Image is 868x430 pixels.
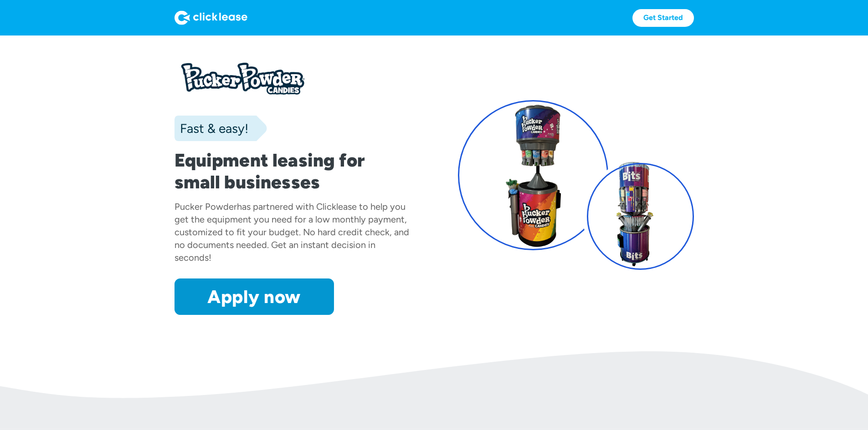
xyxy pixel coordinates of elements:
[175,201,237,212] div: Pucker Powder
[175,10,247,25] img: Logo
[175,201,409,263] div: has partnered with Clicklease to help you get the equipment you need for a low monthly payment, c...
[632,9,694,27] a: Get Started
[175,278,334,315] a: Apply now
[175,119,248,137] div: Fast & easy!
[175,149,411,193] h1: Equipment leasing for small businesses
